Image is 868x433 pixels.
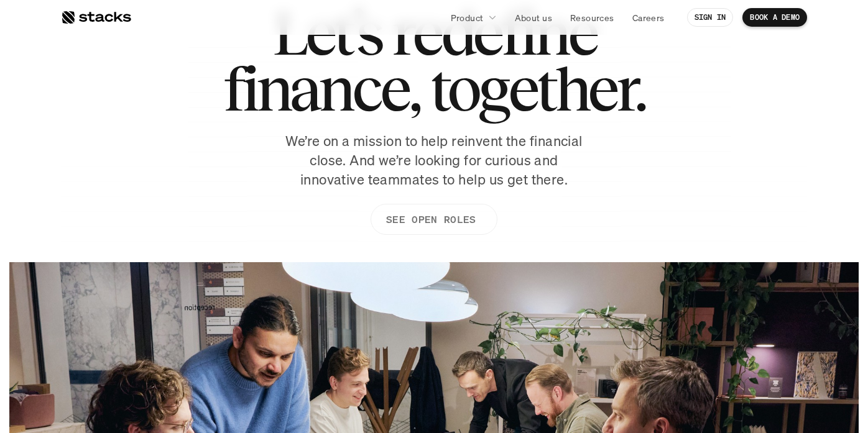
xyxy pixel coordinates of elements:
p: Resources [570,11,614,24]
h1: Let’s redefine finance, together. [223,5,645,117]
a: SIGN IN [687,8,734,27]
a: Resources [563,6,622,29]
p: SEE OPEN ROLES [386,211,476,229]
a: Careers [625,6,672,29]
p: Careers [632,11,665,24]
p: Product [451,11,484,24]
p: We’re on a mission to help reinvent the financial close. And we’re looking for curious and innova... [279,132,589,189]
a: About us [507,6,560,29]
a: BOOK A DEMO [742,8,807,27]
p: BOOK A DEMO [750,13,800,22]
p: SIGN IN [695,13,726,22]
a: SEE OPEN ROLES [371,204,497,235]
p: About us [515,11,552,24]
